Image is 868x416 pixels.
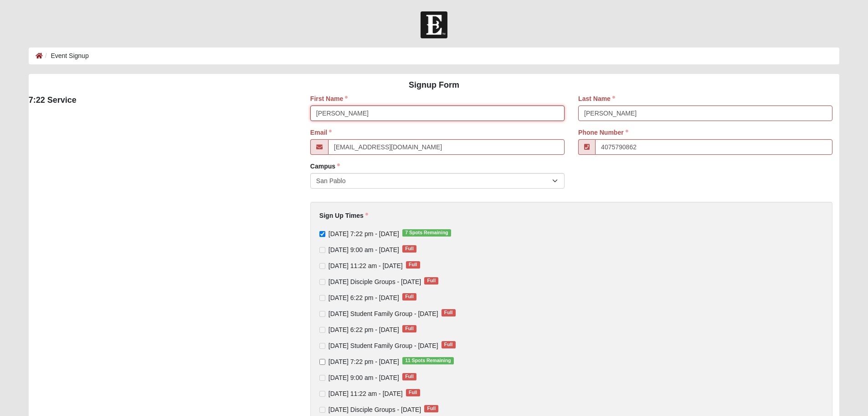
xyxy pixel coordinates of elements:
input: [DATE] 9:00 am - [DATE]Full [319,375,325,381]
strong: 7:22 Service [29,95,77,105]
h4: Signup Form [29,80,840,90]
input: [DATE] 7:22 pm - [DATE]7 Spots Remaining [319,231,325,237]
span: [DATE] Student Family Group - [DATE] [329,310,438,317]
span: Full [442,309,456,316]
label: Sign Up Times [319,211,368,220]
span: [DATE] 11:22 am - [DATE] [329,262,403,269]
span: Full [406,389,420,396]
span: [DATE] Disciple Groups - [DATE] [329,278,421,285]
span: Full [406,261,420,269]
span: Full [402,293,416,300]
label: Last Name [578,94,615,103]
span: [DATE] 6:22 pm - [DATE] [329,294,399,301]
li: Event Signup [43,51,89,61]
span: 11 Spots Remaining [402,357,454,364]
span: [DATE] 6:22 pm - [DATE] [329,326,399,333]
label: Campus [310,162,340,171]
span: Full [402,325,416,332]
span: Full [424,277,438,284]
span: 7 Spots Remaining [402,229,451,237]
label: Phone Number [578,128,628,137]
input: [DATE] 6:22 pm - [DATE]Full [319,327,325,333]
span: Full [402,373,416,380]
img: Church of Eleven22 Logo [421,11,447,38]
span: Full [402,245,416,253]
label: First Name [310,94,348,103]
span: [DATE] Disciple Groups - [DATE] [329,406,421,413]
span: Full [424,405,438,412]
input: [DATE] 6:22 pm - [DATE]Full [319,295,325,301]
input: [DATE] 7:22 pm - [DATE]11 Spots Remaining [319,359,325,365]
span: [DATE] 7:22 pm - [DATE] [329,358,399,365]
span: [DATE] 7:22 pm - [DATE] [329,230,399,237]
span: [DATE] 11:22 am - [DATE] [329,390,403,397]
label: Email [310,128,332,137]
input: [DATE] Disciple Groups - [DATE]Full [319,279,325,285]
input: [DATE] Disciple Groups - [DATE]Full [319,407,325,413]
span: [DATE] 9:00 am - [DATE] [329,374,399,381]
input: [DATE] 11:22 am - [DATE]Full [319,391,325,397]
input: [DATE] Student Family Group - [DATE]Full [319,311,325,317]
span: [DATE] Student Family Group - [DATE] [329,342,438,349]
input: [DATE] Student Family Group - [DATE]Full [319,343,325,349]
span: [DATE] 9:00 am - [DATE] [329,246,399,253]
input: [DATE] 9:00 am - [DATE]Full [319,247,325,253]
input: [DATE] 11:22 am - [DATE]Full [319,263,325,269]
span: Full [442,341,456,348]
